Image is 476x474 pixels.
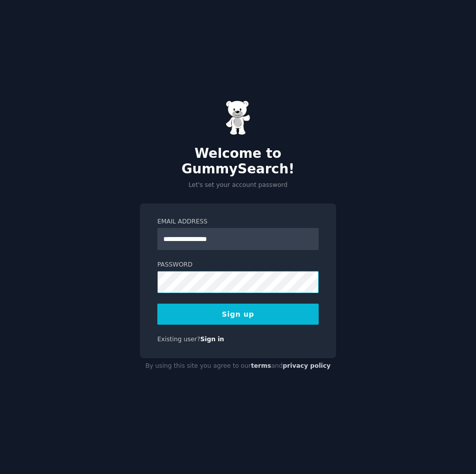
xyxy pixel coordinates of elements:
[200,336,224,343] a: Sign in
[157,217,319,226] label: Email Address
[225,100,251,135] img: Gummy Bear
[251,362,271,369] a: terms
[283,362,331,369] a: privacy policy
[140,146,336,177] h2: Welcome to GummySearch!
[140,181,336,190] p: Let's set your account password
[157,336,200,343] span: Existing user?
[157,261,319,270] label: Password
[157,304,319,325] button: Sign up
[140,358,336,374] div: By using this site you agree to our and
